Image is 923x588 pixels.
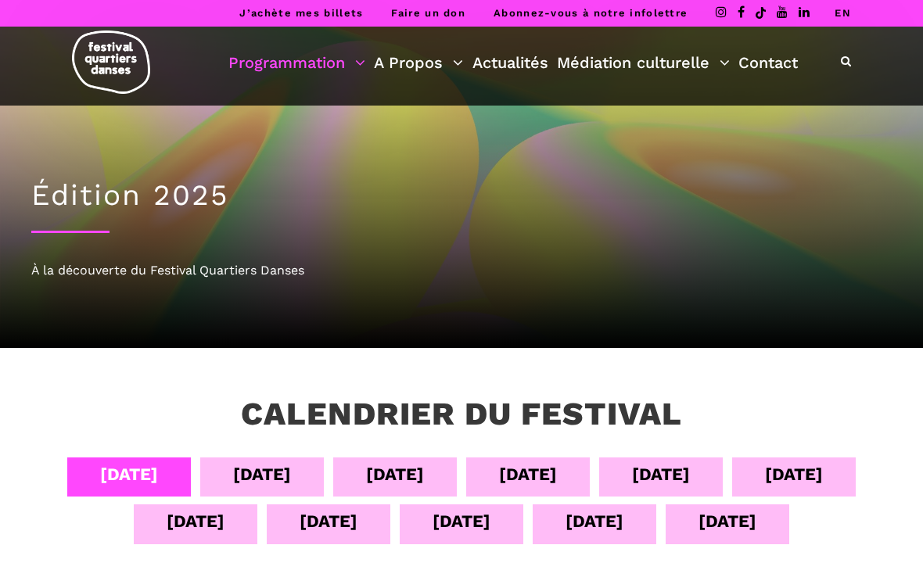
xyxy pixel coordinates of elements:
[391,7,465,19] a: Faire un don
[557,49,730,76] a: Médiation culturelle
[835,7,851,19] a: EN
[699,507,756,535] div: [DATE]
[72,30,150,94] img: logo-fqd-med
[566,507,623,535] div: [DATE]
[765,461,823,488] div: [DATE]
[31,260,892,281] div: À la découverte du Festival Quartiers Danses
[167,507,224,535] div: [DATE]
[31,178,892,213] h1: Édition 2025
[300,507,357,535] div: [DATE]
[239,7,363,19] a: J’achète mes billets
[499,461,557,488] div: [DATE]
[433,507,490,535] div: [DATE]
[494,7,688,19] a: Abonnez-vous à notre infolettre
[366,461,424,488] div: [DATE]
[632,461,690,488] div: [DATE]
[228,49,365,76] a: Programmation
[241,395,682,434] h3: Calendrier du festival
[472,49,548,76] a: Actualités
[738,49,798,76] a: Contact
[374,49,463,76] a: A Propos
[233,461,291,488] div: [DATE]
[100,461,158,488] div: [DATE]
